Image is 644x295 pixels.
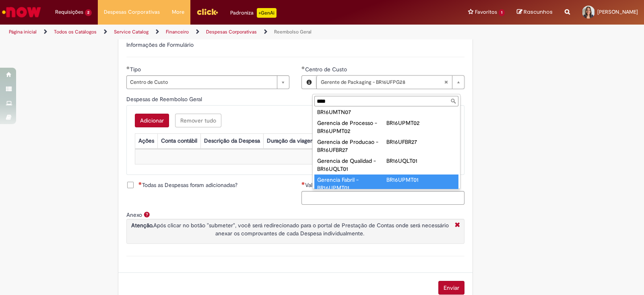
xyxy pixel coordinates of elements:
[386,138,456,146] div: BR16UFBR27
[386,119,456,127] div: BR16UPMT02
[386,176,456,184] div: BR16UPMT01
[386,157,456,165] div: BR16UQLT01
[317,100,386,116] div: Geracao de Vapor - BR16UMTN07
[317,157,386,173] div: Gerencia de Qualidad - BR16UQLT01
[313,108,460,189] ul: Centro de Custo
[317,138,386,154] div: Gerencia de Producao - BR16UFBR27
[317,119,386,135] div: Gerencia de Processo - BR16UPMT02
[317,176,386,192] div: Gerencia Fabril - BR16UPMT01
